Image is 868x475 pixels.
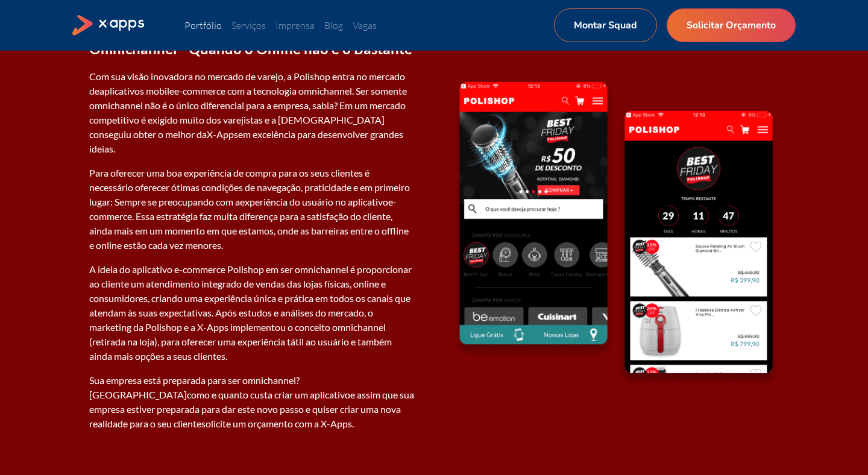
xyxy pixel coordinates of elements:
[89,373,415,431] p: Sua empresa está preparada para ser omnichannel? [GEOGRAPHIC_DATA] e assim que sua empresa estive...
[667,8,796,42] a: Solicitar Orçamento
[89,69,415,156] p: Com sua visão inovadora no mercado de varejo, a Polishop entra no mercado de e-commerce com a tec...
[554,8,657,42] a: Montar Squad
[231,19,266,31] a: Serviços
[275,19,315,31] a: Imprensa
[99,85,174,96] a: aplicativos mobile
[240,196,388,207] a: experiência do usuário no aplicativo
[184,19,222,31] a: Portfólio
[453,82,779,387] img: Telas de celular com o aplicativo aberto
[89,166,415,253] p: Para oferecer uma boa experiência de compra para os seus clientes é necessário oferecer ótimas co...
[353,19,377,31] a: Vagas
[201,418,352,429] a: solicite um orçamento com a X-Apps
[89,262,415,363] p: A ideia do aplicativo e-commerce Polishop em ser omnichannel é proporcionar ao cliente um atendim...
[207,128,238,140] a: X-Apps
[187,389,350,400] a: como e quanto custa criar um aplicativo
[324,19,343,31] a: Blog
